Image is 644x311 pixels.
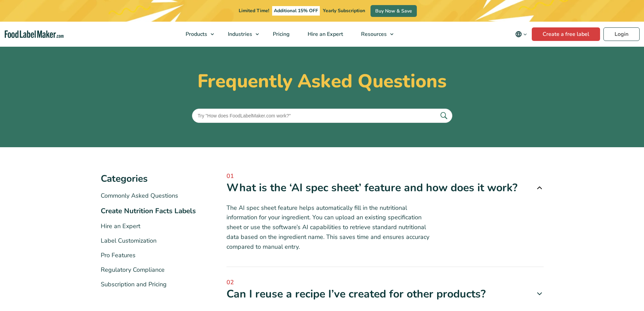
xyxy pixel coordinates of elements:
[184,30,208,38] span: Products
[226,203,544,252] p: The AI spec sheet feature helps automatically fill in the nutritional information for your ingred...
[226,287,544,301] div: Can I reuse a recipe I’ve created for other products?
[101,222,140,230] a: Hire an Expert
[510,27,532,41] button: Change language
[371,5,417,17] a: Buy Now & Save
[101,237,157,245] a: Label Customization
[299,22,351,47] a: Hire an Expert
[101,251,136,259] a: Pro Features
[226,30,253,38] span: Industries
[272,6,320,16] span: Additional 15% OFF
[603,27,640,41] a: Login
[239,7,269,14] span: Limited Time!
[323,7,365,14] span: Yearly Subscription
[219,22,262,47] a: Industries
[5,30,64,38] a: Food Label Maker homepage
[226,172,544,195] a: 01 What is the ‘AI spec sheet’ feature and how does it work?
[226,181,544,195] div: What is the ‘AI spec sheet’ feature and how does it work?
[226,278,544,287] span: 02
[359,30,387,38] span: Resources
[101,266,165,274] a: Regulatory Compliance
[264,22,297,47] a: Pricing
[226,278,544,301] a: 02 Can I reuse a recipe I’ve created for other products?
[101,192,178,200] a: Commonly Asked Questions
[101,206,207,216] li: Create Nutrition Facts Labels
[352,22,397,47] a: Resources
[101,172,207,186] h3: Categories
[192,109,452,123] input: Try "How does FoodLabelMaker.com work?"
[532,27,600,41] a: Create a free label
[271,30,290,38] span: Pricing
[226,172,544,181] span: 01
[177,22,217,47] a: Products
[306,30,344,38] span: Hire an Expert
[101,280,167,288] a: Subscription and Pricing
[101,70,544,92] h1: Frequently Asked Questions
